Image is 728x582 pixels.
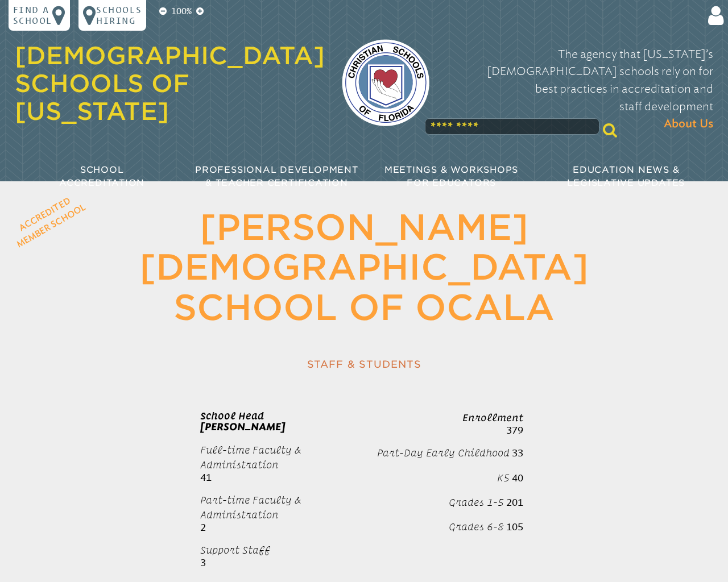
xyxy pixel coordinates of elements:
b: 105 [506,521,523,533]
b: Enrollment [462,411,523,423]
span: [PERSON_NAME] [200,421,286,433]
img: csf-logo-web-colors.png [342,39,429,127]
p: 100% [169,5,194,18]
p: Find a school [13,5,52,26]
b: 40 [512,472,523,484]
span: Education News & Legislative Updates [567,164,685,188]
b: 41 [200,471,212,484]
a: [DEMOGRAPHIC_DATA] Schools of [US_STATE] [15,41,325,125]
span: Part-time Faculty & Administration [200,494,301,520]
span: Professional Development & Teacher Certification [195,164,358,188]
span: Full-time Faculty & Administration [200,444,301,470]
b: 3 [200,556,206,569]
span: Meetings & Workshops for Educators [384,164,518,188]
span: 379 [506,424,523,436]
span: K5 [497,472,510,483]
b: 201 [506,496,523,509]
span: About Us [664,116,713,134]
span: Grades 6-8 [449,521,504,532]
span: School Head [200,410,264,421]
h1: [PERSON_NAME][DEMOGRAPHIC_DATA] School of Ocala [84,207,645,328]
span: School Accreditation [59,164,144,188]
span: Support Staff [200,544,270,555]
b: 2 [200,521,206,534]
p: Schools Hiring [96,5,142,26]
p: The agency that [US_STATE]’s [DEMOGRAPHIC_DATA] schools rely on for best practices in accreditati... [447,46,714,134]
span: Part-Day Early Childhood [377,447,510,458]
h2: Staff & Students [130,354,598,375]
span: Grades 1-5 [449,496,504,508]
b: 33 [512,447,523,459]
